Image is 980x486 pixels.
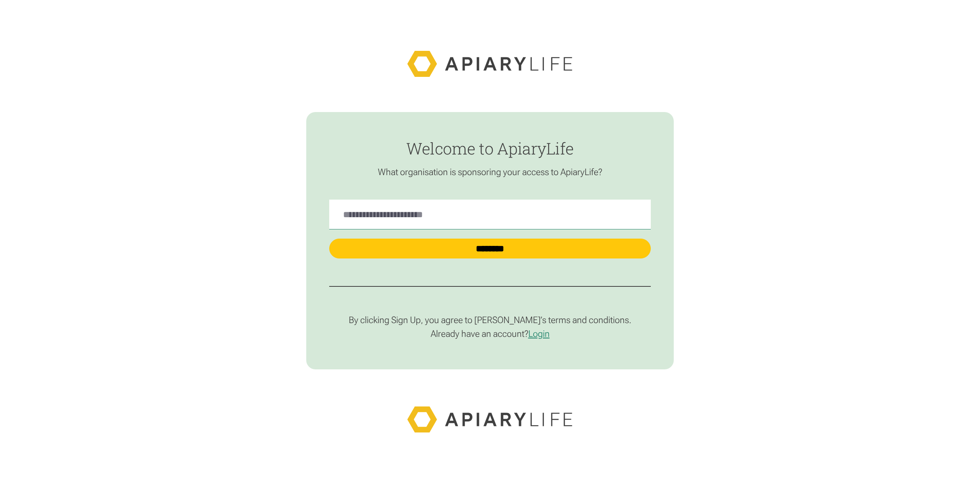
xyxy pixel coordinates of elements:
a: Login [528,328,550,339]
form: find-employer [306,112,674,369]
p: Already have an account? [329,328,651,340]
h1: Welcome to ApiaryLife [329,140,651,157]
p: By clicking Sign Up, you agree to [PERSON_NAME]’s terms and conditions. [329,314,651,326]
p: What organisation is sponsoring your access to ApiaryLife? [329,166,651,178]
